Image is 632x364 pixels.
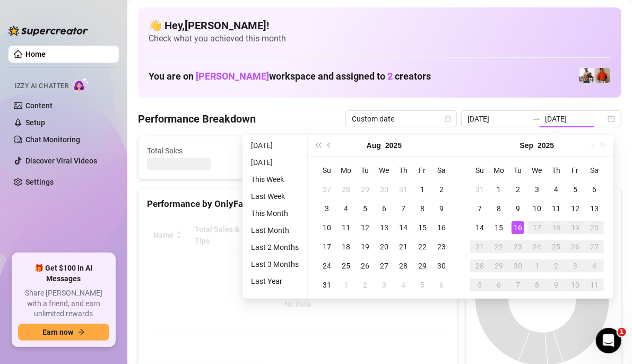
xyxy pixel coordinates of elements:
[352,111,451,127] span: Custom date
[73,77,89,92] img: AI Chatter
[25,135,80,144] a: Chat Monitoring
[149,71,431,82] h1: You are on workspace and assigned to creators
[42,328,73,336] span: Earn now
[596,328,621,353] iframe: Intercom live chat
[15,81,68,91] span: Izzy AI Chatter
[579,68,594,83] img: JUSTIN
[467,113,528,125] input: Start date
[25,118,45,127] a: Setup
[147,197,448,211] div: Performance by OnlyFans Creator
[532,115,541,123] span: to
[532,115,541,123] span: swap-right
[77,328,85,336] span: arrow-right
[147,145,244,157] span: Total Sales
[149,33,611,45] span: Check what you achieved this month
[270,145,367,157] span: Active Chats
[8,25,88,36] img: logo-BBDzfeDw.svg
[292,270,304,281] span: loading
[149,18,611,33] h4: 👋 Hey, [PERSON_NAME] !
[595,68,610,83] img: Justin
[393,145,490,157] span: Messages Sent
[25,50,46,58] a: Home
[618,328,626,336] span: 1
[545,113,605,125] input: End date
[138,111,256,126] h4: Performance Breakdown
[387,71,393,82] span: 2
[25,178,54,186] a: Settings
[445,116,451,122] span: calendar
[18,288,109,319] span: Share [PERSON_NAME] with a friend, and earn unlimited rewards
[475,197,612,211] div: Sales by OnlyFans Creator
[25,157,97,165] a: Discover Viral Videos
[18,324,109,341] button: Earn nowarrow-right
[25,101,53,110] a: Content
[18,263,109,284] span: 🎁 Get $100 in AI Messages
[196,71,269,82] span: [PERSON_NAME]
